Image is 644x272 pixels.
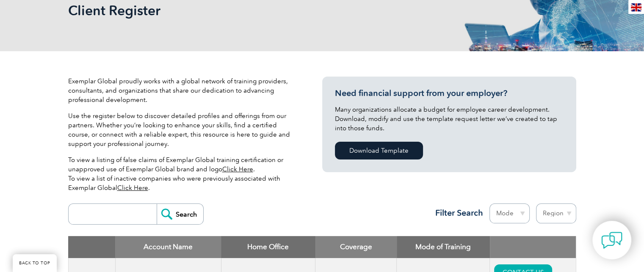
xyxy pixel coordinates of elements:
th: Coverage: activate to sort column ascending [315,236,397,258]
input: Search [157,204,203,224]
p: Many organizations allocate a budget for employee career development. Download, modify and use th... [335,105,564,133]
a: BACK TO TOP [13,254,57,272]
th: Home Office: activate to sort column ascending [221,236,315,258]
th: Account Name: activate to sort column descending [115,236,221,258]
h3: Filter Search [430,208,483,218]
p: To view a listing of false claims of Exemplar Global training certification or unapproved use of ... [68,155,297,192]
a: Click Here [117,184,148,192]
h3: Need financial support from your employer? [335,88,564,99]
th: : activate to sort column ascending [490,236,576,258]
a: Download Template [335,142,423,159]
img: contact-chat.png [601,230,622,251]
p: Use the register below to discover detailed profiles and offerings from our partners. Whether you... [68,111,297,148]
p: Exemplar Global proudly works with a global network of training providers, consultants, and organ... [68,77,297,104]
h2: Client Register [68,4,424,17]
th: Mode of Training: activate to sort column ascending [397,236,490,258]
a: Click Here [222,165,253,173]
img: en [631,3,641,11]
